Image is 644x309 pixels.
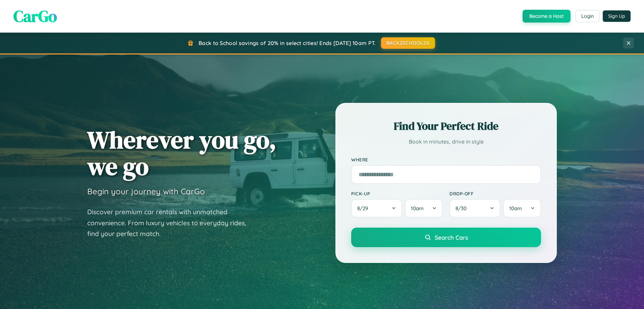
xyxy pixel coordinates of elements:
span: Search Cars [435,234,468,241]
button: 8/29 [351,199,402,218]
h1: Wherever you go, we go [87,126,276,180]
span: 10am [411,205,424,211]
button: Sign Up [603,10,631,22]
span: Back to School savings of 20% in select cities! Ends [DATE] 10am PT. [199,40,376,46]
button: BACK2SCHOOL20 [381,37,435,49]
button: 10am [503,199,541,218]
button: Become a Host [523,10,571,23]
p: Book in minutes, drive in style [351,137,541,147]
label: Pick-up [351,191,443,196]
button: 10am [405,199,443,218]
h2: Find Your Perfect Ride [351,119,541,133]
span: 10am [509,205,522,211]
span: CarGo [13,5,57,27]
label: Drop-off [449,191,541,196]
h3: Begin your journey with CarGo [87,186,205,196]
button: Search Cars [351,228,541,247]
label: Where [351,157,541,162]
button: Login [576,10,599,22]
span: 8 / 30 [455,205,470,211]
p: Discover premium car rentals with unmatched convenience. From luxury vehicles to everyday rides, ... [87,206,255,239]
span: 8 / 29 [357,205,371,211]
button: 8/30 [449,199,500,218]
